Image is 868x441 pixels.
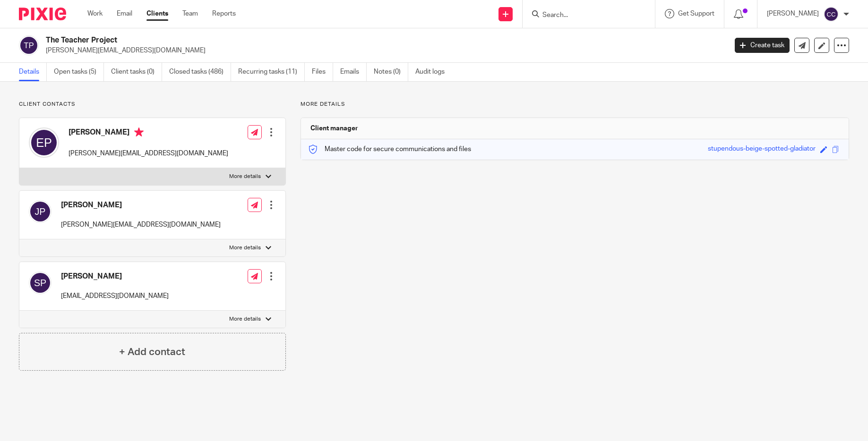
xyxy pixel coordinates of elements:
h4: [PERSON_NAME] [61,271,169,281]
img: svg%3E [29,127,59,158]
a: Client tasks (0) [111,63,162,81]
a: Files [312,63,333,81]
h4: + Add contact [119,345,185,359]
p: More details [229,173,261,180]
a: Details [19,63,47,81]
p: [PERSON_NAME][EMAIL_ADDRESS][DOMAIN_NAME] [69,149,228,158]
p: More details [229,244,261,252]
p: [PERSON_NAME][EMAIL_ADDRESS][DOMAIN_NAME] [46,46,721,55]
a: Recurring tasks (11) [238,63,305,81]
h2: The Teacher Project [46,35,585,45]
img: svg%3E [29,200,52,223]
img: svg%3E [19,35,39,55]
a: Clients [146,9,168,18]
h3: Client manager [310,124,358,133]
p: Client contacts [19,101,286,108]
h4: [PERSON_NAME] [69,127,228,139]
p: [PERSON_NAME] [767,9,819,18]
p: [PERSON_NAME][EMAIL_ADDRESS][DOMAIN_NAME] [61,220,221,229]
p: More details [229,315,261,323]
i: Primary [134,127,144,137]
a: Notes (0) [374,63,408,81]
span: Get Support [678,10,714,17]
a: Open tasks (5) [54,63,104,81]
p: [EMAIL_ADDRESS][DOMAIN_NAME] [61,291,169,301]
span: Copy to clipboard [832,146,839,153]
a: Emails [340,63,367,81]
a: Send new email [794,38,809,53]
p: More details [301,101,849,108]
a: Team [182,9,198,18]
div: stupendous-beige-spotted-gladiator [708,144,816,155]
a: Reports [212,9,236,18]
img: svg%3E [824,7,839,22]
a: Edit client [814,38,829,53]
img: Pixie [19,8,66,20]
a: Email [117,9,132,18]
img: svg%3E [29,271,52,294]
input: Search [541,11,627,20]
a: Audit logs [415,63,452,81]
h4: [PERSON_NAME] [61,200,221,210]
a: Create task [735,38,790,53]
a: Work [87,9,103,18]
p: Master code for secure communications and files [308,144,471,154]
span: Edit code [820,146,827,153]
a: Closed tasks (486) [169,63,231,81]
